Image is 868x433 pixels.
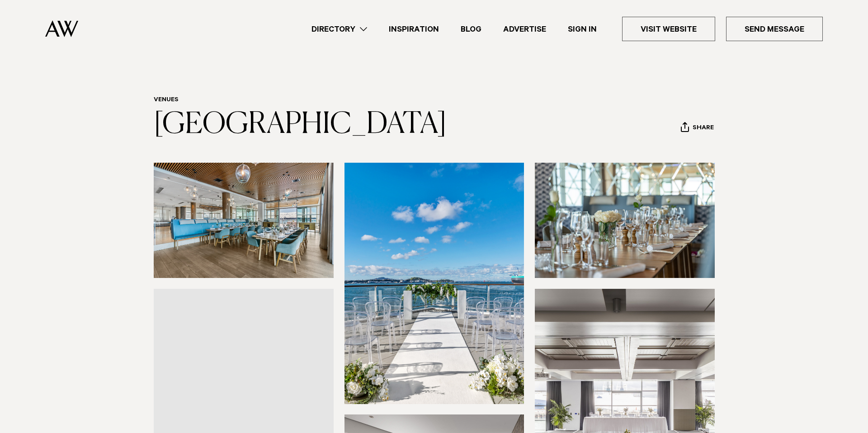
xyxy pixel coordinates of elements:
[693,124,714,133] span: Share
[154,97,179,104] a: Venues
[680,122,714,135] button: Share
[535,163,715,278] img: Table setting Hilton Auckland
[726,17,823,41] a: Send Message
[154,110,447,139] a: [GEOGRAPHIC_DATA]
[45,20,78,37] img: Auckland Weddings Logo
[301,23,378,35] a: Directory
[378,23,450,35] a: Inspiration
[154,163,334,278] img: Indoor dining Auckland venue
[344,163,524,404] img: Outdoor rooftop ceremony Auckland venue
[622,17,715,41] a: Visit Website
[492,23,557,35] a: Advertise
[450,23,492,35] a: Blog
[557,23,608,35] a: Sign In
